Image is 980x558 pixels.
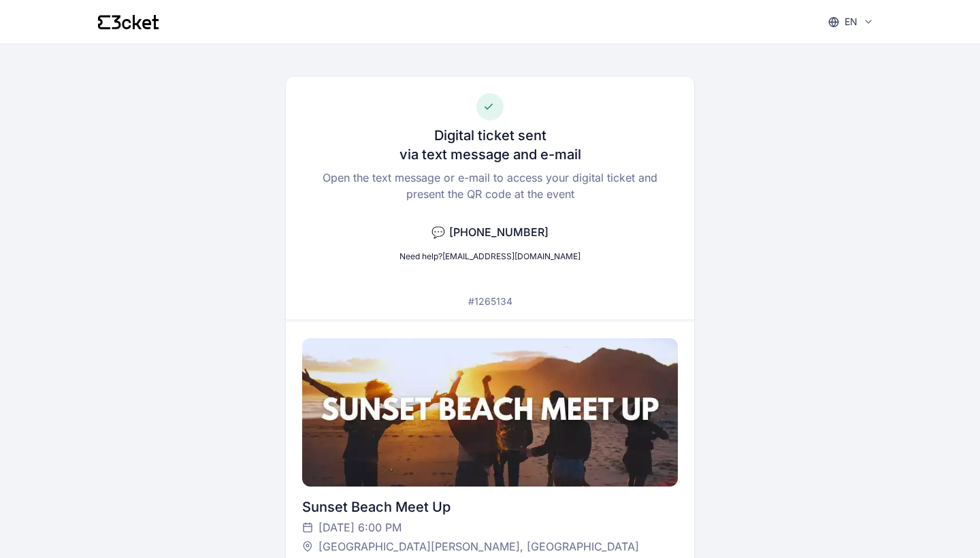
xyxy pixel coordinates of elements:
span: [DATE] 6:00 PM [318,519,402,536]
span: [GEOGRAPHIC_DATA][PERSON_NAME], [GEOGRAPHIC_DATA] [318,538,639,555]
span: 💬 [431,225,445,239]
p: Open the text message or e-mail to access your digital ticket and present the QR code at the event [302,169,677,202]
span: [PHONE_NUMBER] [449,225,549,239]
div: Sunset Beach Meet Up [302,497,677,516]
a: [EMAIL_ADDRESS][DOMAIN_NAME] [442,251,581,261]
p: #1265134 [468,295,512,308]
p: en [845,15,857,29]
span: Need help? [399,251,442,261]
h3: Digital ticket sent [434,126,546,145]
h3: via text message and e-mail [399,145,581,164]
